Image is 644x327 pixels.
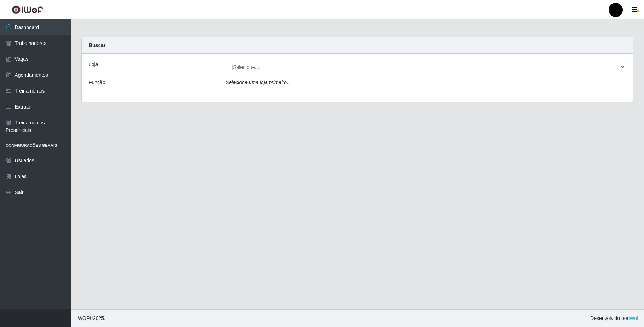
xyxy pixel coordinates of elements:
[76,315,105,322] span: © 2025 .
[590,315,638,322] span: Desenvolvido por
[89,79,105,86] label: Função
[226,80,291,85] i: Selecione uma loja primeiro...
[76,315,89,321] span: IWOF
[89,42,105,48] strong: Buscar
[89,61,98,68] label: Loja
[12,5,43,14] img: CoreUI Logo
[628,315,638,321] a: iWof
